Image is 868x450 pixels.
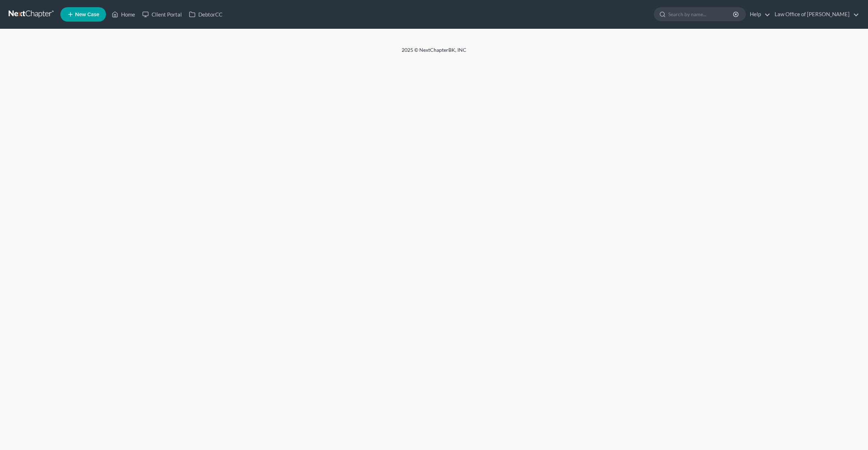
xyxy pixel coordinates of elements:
div: 2025 © NextChapterBK, INC [229,46,639,59]
a: Law Office of [PERSON_NAME] [771,8,859,21]
a: Home [108,8,139,21]
a: Client Portal [139,8,185,21]
a: DebtorCC [185,8,226,21]
span: New Case [75,12,99,17]
a: Help [746,8,770,21]
input: Search by name... [668,8,734,21]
